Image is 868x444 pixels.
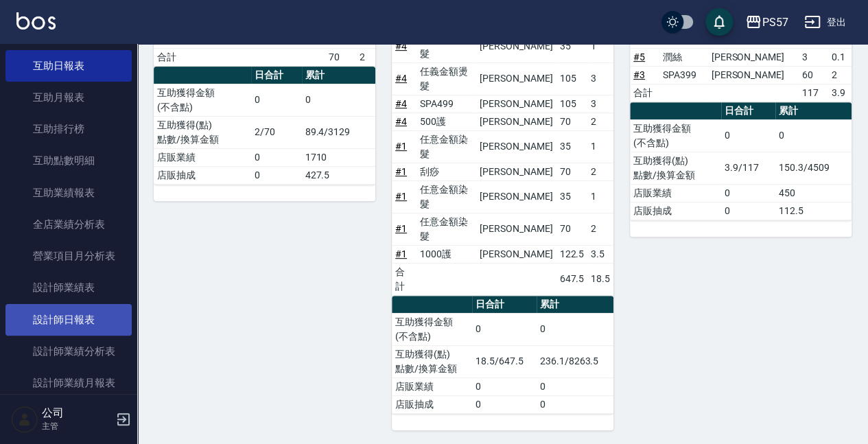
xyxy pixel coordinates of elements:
td: 店販業績 [392,377,472,395]
td: 任義金額燙髮 [417,62,476,95]
td: 任義金額燙髮 [417,30,476,62]
td: 0 [302,84,375,116]
a: #3 [633,69,645,80]
td: 1 [587,130,613,163]
a: #5 [633,34,645,45]
div: PS57 [762,14,788,31]
td: 500護 [417,113,476,130]
a: 設計師業績分析表 [5,336,132,367]
td: 0 [721,184,775,202]
a: #4 [395,73,407,84]
td: 任意金額染髮 [417,130,476,163]
p: 主管 [42,420,112,432]
th: 日合計 [251,67,302,84]
td: 刮痧 [417,163,476,180]
td: 2 [587,163,613,180]
button: save [705,8,733,36]
table: a dense table [392,13,613,296]
th: 日合計 [721,102,775,120]
a: #1 [395,191,407,202]
td: 236.1/8263.5 [537,345,613,377]
a: 互助日報表 [5,50,132,82]
td: 35 [556,30,587,62]
a: 全店業績分析表 [5,209,132,240]
a: #5 [633,51,645,62]
a: 互助業績報表 [5,177,132,209]
td: 35 [556,180,587,213]
td: 35 [556,130,587,163]
td: [PERSON_NAME] [476,130,556,163]
td: 0 [472,395,537,413]
a: #2 [157,34,169,45]
td: 1 [587,30,613,62]
td: 2/70 [251,116,302,148]
th: 日合計 [472,296,537,314]
td: [PERSON_NAME] [707,48,798,66]
a: 設計師業績表 [5,272,132,303]
td: 1 [587,180,613,213]
td: 潤絲 [659,48,707,66]
td: 任意金額染髮 [417,213,476,245]
th: 累計 [775,102,852,120]
img: Person [11,406,38,433]
td: 2 [587,213,613,245]
td: 0 [537,377,613,395]
td: SPA399 [659,66,707,84]
td: 150.3/4509 [775,152,852,184]
td: 0 [472,377,537,395]
td: 互助獲得金額 (不含點) [630,119,721,152]
td: 2 [356,48,375,66]
td: 0 [537,313,613,345]
td: [PERSON_NAME] [476,113,556,130]
table: a dense table [154,67,375,185]
img: Logo [16,12,56,30]
td: 450 [775,184,852,202]
td: 117 [799,84,828,102]
td: 3.9 [828,84,852,102]
td: [PERSON_NAME] [476,62,556,95]
a: 互助月報表 [5,82,132,113]
td: 3 [799,48,828,66]
td: 店販抽成 [392,395,472,413]
td: 0 [537,395,613,413]
td: 1000護 [417,245,476,263]
td: [PERSON_NAME] [476,95,556,113]
td: 89.4/3129 [302,116,375,148]
td: 0 [251,84,302,116]
h5: 公司 [42,406,112,420]
td: 647.5 [556,263,587,295]
td: 合計 [392,263,417,295]
a: #4 [395,40,407,51]
td: 互助獲得金額 (不含點) [154,84,251,116]
td: [PERSON_NAME] [476,213,556,245]
td: 3.9/117 [721,152,775,184]
td: 店販業績 [154,148,251,166]
a: #1 [395,223,407,234]
td: 3 [587,95,613,113]
td: 3 [587,62,613,95]
th: 累計 [537,296,613,314]
a: 互助排行榜 [5,113,132,145]
td: 任意金額染髮 [417,180,476,213]
td: 互助獲得(點) 點數/換算金額 [392,345,472,377]
table: a dense table [392,296,613,414]
td: 店販抽成 [630,202,721,220]
td: 105 [556,62,587,95]
td: 0 [775,119,852,152]
td: 合計 [630,84,659,102]
button: PS57 [740,8,793,36]
td: 18.5/647.5 [472,345,537,377]
td: 0.1 [828,48,852,66]
a: #4 [395,98,407,109]
th: 累計 [302,67,375,84]
a: #4 [395,116,407,127]
a: #1 [395,248,407,259]
td: 0 [251,166,302,184]
td: 0 [472,313,537,345]
td: 18.5 [587,263,613,295]
a: 互助點數明細 [5,145,132,176]
td: 1710 [302,148,375,166]
a: 營業項目月分析表 [5,240,132,272]
td: [PERSON_NAME] [476,180,556,213]
td: 0 [721,119,775,152]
